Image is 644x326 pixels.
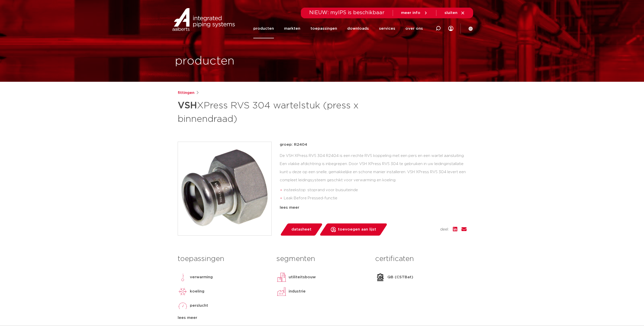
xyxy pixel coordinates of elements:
li: insteekstop: stoprand voor buisuiteinde [284,186,467,194]
a: datasheet [280,223,323,236]
a: markten [284,19,300,38]
h3: toepassingen [178,254,269,264]
a: services [379,19,395,38]
div: De VSH XPress RVS 304 R2404 is een rechte RVS koppeling met een pers en een wartel aansluiting. E... [280,152,467,203]
img: utiliteitsbouw [276,272,287,282]
span: NIEUW: myIPS is beschikbaar [309,10,385,15]
div: lees meer [178,315,269,321]
a: sluiten [444,11,465,15]
h1: XPress RVS 304 wartelstuk (press x binnendraad) [178,98,368,125]
div: lees meer [280,205,467,211]
span: sluiten [444,11,457,15]
p: industrie [289,288,306,295]
a: over ons [405,19,423,38]
img: QB (CSTBat) [375,272,385,282]
p: QB (CSTBat) [387,274,413,280]
img: perslucht [178,301,188,311]
span: datasheet [291,225,311,234]
h1: producten [175,53,235,69]
img: koeling [178,286,188,297]
strong: VSH [178,101,197,110]
a: downloads [347,19,369,38]
a: meer info [401,11,428,15]
p: koeling [190,288,204,295]
span: toevoegen aan lijst [338,225,376,234]
p: verwarming [190,274,213,280]
img: Product Image for VSH XPress RVS 304 wartelstuk (press x binnendraad) [178,142,271,235]
p: groep: R2404 [280,142,467,148]
h3: certificaten [375,254,466,264]
li: Leak Before Pressed-functie [284,194,467,202]
img: industrie [276,286,287,297]
h3: segmenten [276,254,368,264]
a: producten [253,19,274,38]
nav: Menu [253,19,423,38]
p: utiliteitsbouw [289,274,316,280]
li: duidelijke herkenning van materiaal en afmeting [284,202,467,210]
span: meer info [401,11,420,15]
img: verwarming [178,272,188,282]
span: deel: [440,226,449,233]
p: perslucht [190,303,208,309]
a: fittingen [178,90,194,96]
a: toepassingen [310,19,337,38]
